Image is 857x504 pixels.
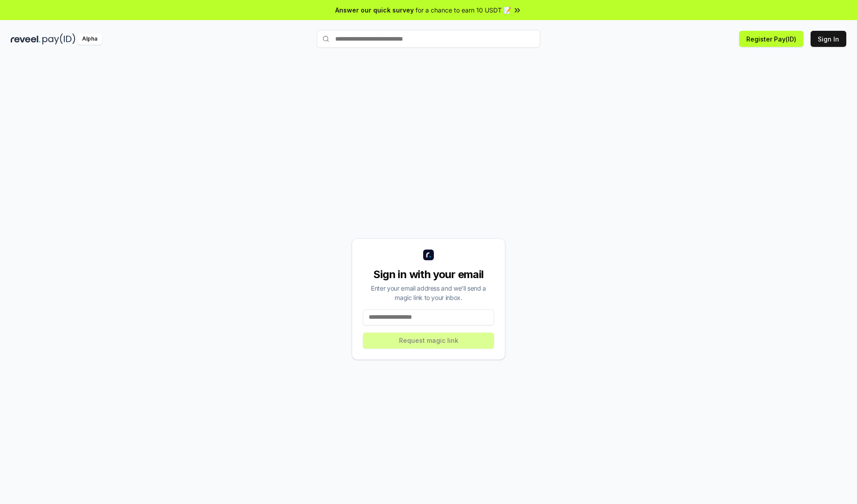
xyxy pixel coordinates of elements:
div: Enter your email address and we’ll send a magic link to your inbox. [363,283,494,302]
img: pay_id [42,33,75,45]
button: Register Pay(ID) [739,31,803,47]
span: Answer our quick survey [335,5,414,15]
button: Sign In [811,31,846,47]
div: Alpha [77,33,102,45]
img: reveel_dark [11,33,41,45]
div: Sign in with your email [363,267,494,282]
span: for a chance to earn 10 USDT 📝 [416,5,511,15]
img: logo_small [423,250,434,260]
